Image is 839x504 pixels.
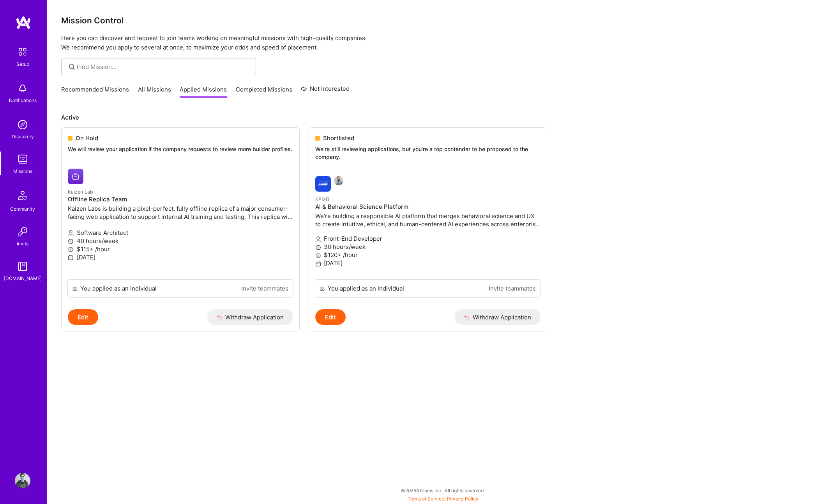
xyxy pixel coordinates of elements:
p: We’re still reviewing applications, but you're a top contender to be proposed to the company. [315,145,540,160]
div: © 2025 ATeams Inc., All rights reserved. [47,481,839,500]
span: | [408,496,479,502]
div: You applied as an individual [80,284,157,293]
div: Setup [16,60,29,68]
div: You applied as an individual [328,284,404,293]
h4: AI & Behavioral Science Platform [315,203,540,210]
i: icon Applicant [68,230,74,236]
a: Applied Missions [180,85,227,98]
p: Here you can discover and request to join teams working on meaningful missions with high-quality ... [61,33,825,52]
div: Invite [17,240,29,248]
p: Front-End Developer [315,234,540,243]
i: icon SearchGrey [67,62,76,71]
div: [DOMAIN_NAME] [4,274,42,282]
small: KPMG [315,196,329,202]
button: Edit [315,309,346,325]
i: icon Applicant [315,236,321,242]
a: Privacy Policy [447,496,479,502]
img: KPMG company logo [315,176,331,192]
a: KPMG company logoRyan DoddKPMGAI & Behavioral Science PlatformWe're building a responsible AI pla... [309,170,547,279]
input: Find Mission... [77,63,250,71]
p: $115+ /hour [68,245,293,253]
a: User Avatar [13,473,32,488]
small: Kaizen Lab [68,189,93,195]
img: Ryan Dodd [334,176,343,185]
img: User Avatar [15,473,30,488]
img: teamwork [15,152,30,167]
div: Notifications [9,96,37,104]
img: setup [14,44,31,60]
a: All Missions [138,85,171,98]
span: On Hold [76,134,98,142]
p: 40 hours/week [68,237,293,245]
i: icon MoneyGray [315,253,321,259]
button: Withdraw Application [454,309,540,325]
i: icon Calendar [68,255,74,261]
span: Shortlisted [323,134,354,142]
a: Not Interested [301,84,350,98]
p: 30 hours/week [315,243,540,251]
div: Missions [13,167,32,175]
a: Completed Missions [236,85,292,98]
img: Invite [15,224,30,240]
i: icon Clock [68,238,74,244]
button: Edit [68,309,98,325]
i: icon Calendar [315,261,321,267]
img: logo [16,16,31,30]
p: [DATE] [315,259,540,267]
p: We will review your application if the company requests to review more builder profiles. [68,145,293,153]
button: Withdraw Application [207,309,293,325]
h3: Mission Control [61,16,825,25]
div: Discovery [12,132,34,141]
div: Community [10,205,35,213]
p: [DATE] [68,253,293,261]
p: $120+ /hour [315,251,540,259]
a: Recommended Missions [61,85,129,98]
img: Kaizen Lab company logo [68,169,83,184]
i: icon Clock [315,245,321,250]
p: Active [61,113,825,122]
a: Invite teammates [241,284,288,293]
i: icon MoneyGray [68,247,74,252]
p: We're building a responsible AI platform that merges behavioral science and UX to create intuitiv... [315,212,540,228]
h4: Offline Replica Team [68,196,293,203]
p: Kaizen Labs is building a pixel-perfect, fully offline replica of a major consumer-facing web app... [68,204,293,221]
a: Terms of Service [408,496,444,502]
img: bell [15,81,30,96]
p: Software Architect [68,229,293,237]
img: Community [13,186,32,205]
a: Kaizen Lab company logoKaizen LabOffline Replica TeamKaizen Labs is building a pixel-perfect, ful... [62,162,299,280]
img: guide book [15,259,30,274]
a: Invite teammates [489,284,536,293]
img: discovery [15,117,30,132]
